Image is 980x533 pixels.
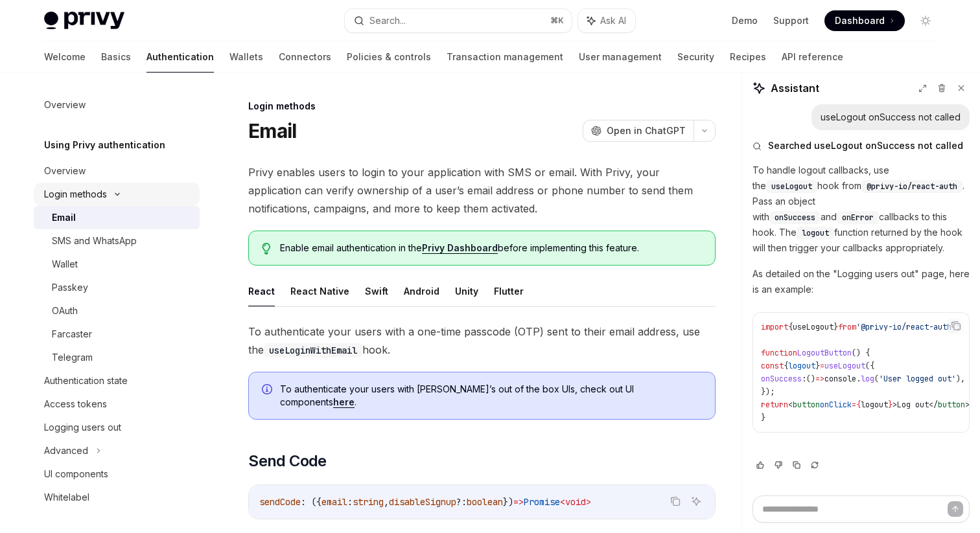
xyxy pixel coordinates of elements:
[806,374,815,384] span: ()
[965,400,970,410] span: >
[44,137,165,153] h5: Using Privy authentication
[938,400,965,410] span: button
[824,374,856,384] span: console
[248,119,296,142] h1: Email
[732,14,758,27] a: Demo
[861,374,874,384] span: log
[34,229,200,253] a: SMS and WhatsApp
[793,322,834,332] span: useLogout
[838,322,856,332] span: from
[44,163,86,179] div: Overview
[802,228,829,238] span: logout
[948,317,964,334] button: Copy the contents from the code block
[34,159,200,183] a: Overview
[44,97,86,113] div: Overview
[44,396,107,412] div: Access tokens
[677,41,714,73] a: Security
[824,361,865,371] span: useLogout
[456,496,467,508] span: ?:
[146,41,214,73] a: Authentication
[879,374,956,384] span: 'User logged out'
[44,490,89,505] div: Whitelabel
[52,256,78,272] div: Wallet
[279,41,331,73] a: Connectors
[101,41,131,73] a: Basics
[34,206,200,229] a: Email
[52,350,93,365] div: Telegram
[865,361,874,371] span: ({
[797,348,852,358] span: LogoutButton
[915,10,936,31] button: Toggle dark mode
[290,276,349,306] button: React Native
[820,361,824,371] span: =
[321,496,347,508] span: email
[262,243,271,255] svg: Tip
[852,348,870,358] span: () {
[259,496,301,508] span: sendCode
[248,323,716,359] span: To authenticate your users with a one-time passcode (OTP) sent to their email address, use the hook.
[761,387,775,397] span: });
[560,496,565,508] span: <
[467,496,503,508] span: boolean
[773,14,809,27] a: Support
[856,400,861,410] span: {
[44,420,121,435] div: Logging users out
[44,443,88,459] div: Advanced
[34,486,200,509] a: Whitelabel
[578,9,635,32] button: Ask AI
[52,210,76,225] div: Email
[768,139,963,152] span: Searched useLogout onSuccess not called
[369,13,406,28] div: Search...
[404,276,439,306] button: Android
[761,400,788,410] span: return
[752,139,970,152] button: Searched useLogout onSuccess not called
[835,14,885,27] span: Dashboard
[494,276,524,306] button: Flutter
[852,400,856,410] span: =
[447,41,563,73] a: Transaction management
[948,501,963,517] button: Send message
[513,496,524,508] span: =>
[34,392,200,416] a: Access tokens
[586,496,591,508] span: >
[752,266,970,297] p: As detailed on the "Logging users out" page, here is an example:
[771,181,812,192] span: useLogout
[956,374,965,384] span: ),
[888,400,892,410] span: }
[44,466,108,482] div: UI components
[771,80,819,96] span: Assistant
[280,383,702,409] span: To authenticate your users with [PERSON_NAME]’s out of the box UIs, check out UI components .
[600,14,626,27] span: Ask AI
[347,496,353,508] span: :
[815,361,820,371] span: }
[229,41,263,73] a: Wallets
[752,163,970,256] p: To handle logout callbacks, use the hook from . Pass an object with and callbacks to this hook. T...
[793,400,820,410] span: button
[422,242,498,254] a: Privy Dashboard
[389,496,456,508] span: disableSignup
[761,361,784,371] span: const
[607,124,686,137] span: Open in ChatGPT
[867,181,957,192] span: @privy-io/react-auth
[897,400,929,410] span: Log out
[761,322,788,332] span: import
[782,41,843,73] a: API reference
[802,374,806,384] span: :
[34,276,200,299] a: Passkey
[44,373,128,389] div: Authentication state
[788,322,793,332] span: {
[345,9,572,32] button: Search...⌘K
[34,462,200,486] a: UI components
[667,493,684,510] button: Copy the contents from the code block
[34,369,200,392] a: Authentication state
[455,276,478,306] button: Unity
[834,322,838,332] span: }
[34,93,200,117] a: Overview
[52,280,88,295] div: Passkey
[503,496,513,508] span: })
[775,212,815,223] span: onSuccess
[34,299,200,323] a: OAuth
[824,10,905,31] a: Dashboard
[788,361,815,371] span: logout
[34,323,200,346] a: Farcaster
